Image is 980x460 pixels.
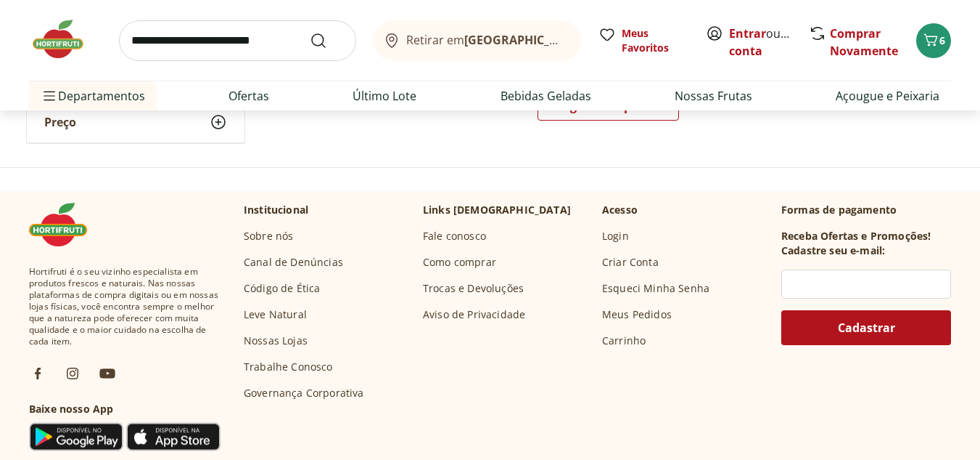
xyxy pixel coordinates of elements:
[939,33,945,47] span: 6
[244,203,308,217] p: Institucional
[244,386,364,400] a: Governança Corporativa
[781,229,931,243] h3: Receba Ofertas e Promoções!
[119,20,356,61] input: search
[622,26,688,55] span: Meus Favoritos
[916,23,951,58] button: Carrinho
[538,100,678,112] span: Carregar mais produtos
[830,25,898,59] a: Comprar Novamente
[423,203,571,217] p: Links [DEMOGRAPHIC_DATA]
[29,365,46,382] img: fb
[464,32,709,48] b: [GEOGRAPHIC_DATA]/[GEOGRAPHIC_DATA]
[598,26,688,55] a: Meus Favoritos
[29,402,221,416] h3: Baixe nosso App
[27,102,244,142] button: Preço
[29,266,221,347] span: Hortifruti é o seu vizinho especialista em produtos frescos e naturais. Nas nossas plataformas de...
[423,229,486,243] a: Fale conosco
[729,25,766,41] a: Entrar
[781,203,951,217] p: Formas de pagamento
[244,255,343,270] a: Canal de Denúncias
[838,322,895,334] span: Cadastrar
[29,17,102,61] img: Hortifruti
[781,310,951,345] button: Cadastrar
[423,281,524,296] a: Trocas e Devoluções
[29,422,123,451] img: Google Play Icon
[729,25,809,59] a: Criar conta
[602,281,709,296] a: Esqueci Minha Senha
[423,255,496,270] a: Como comprar
[244,307,307,322] a: Leve Natural
[353,87,416,105] a: Último Lote
[126,422,221,451] img: App Store Icon
[41,78,145,113] span: Departamentos
[602,229,629,243] a: Login
[64,365,81,382] img: ig
[602,307,672,322] a: Meus Pedidos
[836,87,939,105] a: Açougue e Peixaria
[244,334,308,348] a: Nossas Lojas
[501,87,591,105] a: Bebidas Geladas
[729,25,794,60] span: ou
[244,281,320,296] a: Código de Ética
[244,229,293,243] a: Sobre nós
[602,203,638,217] p: Acesso
[781,243,885,258] h3: Cadastre seu e-mail:
[244,360,333,374] a: Trabalhe Conosco
[675,87,752,105] a: Nossas Frutas
[423,307,525,322] a: Aviso de Privacidade
[41,78,58,113] button: Menu
[602,255,659,270] a: Criar Conta
[29,203,102,246] img: Hortifruti
[374,20,581,61] button: Retirar em[GEOGRAPHIC_DATA]/[GEOGRAPHIC_DATA]
[99,365,116,382] img: ytb
[406,33,567,47] span: Retirar em
[44,115,76,129] span: Preço
[228,87,269,105] a: Ofertas
[310,32,345,49] button: Submit Search
[602,334,646,348] a: Carrinho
